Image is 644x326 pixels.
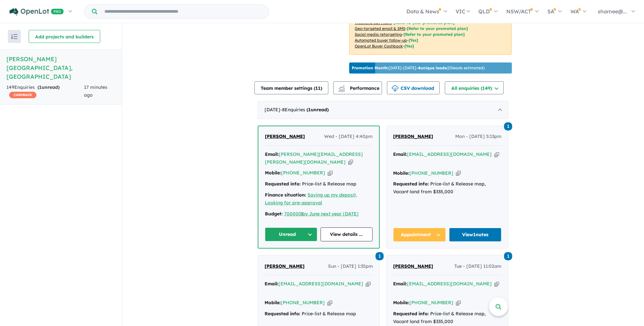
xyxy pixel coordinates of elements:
[338,88,345,92] img: bar-chart.svg
[265,151,363,165] a: [PERSON_NAME][EMAIL_ADDRESS][PERSON_NAME][DOMAIN_NAME]
[352,65,485,71] p: [DATE] - [DATE] - ( 25 leads estimated)
[409,300,453,306] a: [PHONE_NUMBER]
[265,192,306,198] strong: Finance situation:
[504,252,512,260] span: 1
[393,133,433,141] a: [PERSON_NAME]
[407,281,492,287] a: [EMAIL_ADDRESS][DOMAIN_NAME]
[321,227,373,241] a: View details ...
[280,107,329,113] span: - 8 Enquir ies
[376,251,384,260] a: 1
[315,85,321,91] span: 11
[254,81,328,94] button: Team member settings (11)
[407,151,492,157] a: [EMAIL_ADDRESS][DOMAIN_NAME]
[348,159,353,166] button: Copy
[393,281,407,287] strong: Email:
[504,251,512,260] a: 1
[324,133,373,141] span: Wed - [DATE] 4:40pm
[393,133,433,139] span: [PERSON_NAME]
[393,170,409,176] strong: Mobile:
[409,38,418,43] span: [Yes]
[281,170,325,176] a: [PHONE_NUMBER]
[404,44,414,48] span: [Yes]
[494,151,499,158] button: Copy
[265,300,281,306] strong: Mobile:
[455,133,501,141] span: Mon - [DATE] 5:13pm
[355,44,403,48] u: OpenLot Buyer Cashback
[84,84,107,98] span: 17 minutes ago
[279,281,363,287] a: [EMAIL_ADDRESS][DOMAIN_NAME]
[265,170,281,176] strong: Mobile:
[99,5,267,19] input: Try estate name, suburb, builder or developer
[327,299,332,306] button: Copy
[265,181,301,187] strong: Requested info:
[265,281,279,287] strong: Email:
[456,170,461,177] button: Copy
[393,311,429,317] strong: Requested info:
[339,85,345,89] img: line-chart.svg
[409,170,453,176] a: [PHONE_NUMBER]
[328,170,333,176] button: Copy
[308,107,311,113] span: 1
[265,180,373,188] div: Price-list & Release map
[355,38,407,43] u: Automated buyer follow-up
[265,133,305,139] span: [PERSON_NAME]
[355,32,402,37] u: Social media retargeting
[393,181,429,187] strong: Requested info:
[265,192,357,206] a: Saving up my deposit, Looking for pre-approval
[404,32,465,37] span: [Refer to your promoted plan]
[352,65,389,70] b: Promotion Month:
[258,101,508,119] div: [DATE]
[407,26,468,31] span: [Refer to your promoted plan]
[393,228,446,242] button: Appointment
[265,151,279,157] strong: Email:
[393,151,407,157] strong: Email:
[9,8,64,16] img: Openlot PRO Logo White
[393,300,409,306] strong: Mobile:
[333,81,382,94] button: Performance
[265,263,305,269] span: [PERSON_NAME]
[376,252,384,260] span: 1
[302,211,359,217] a: by June next year [DATE]
[456,299,461,306] button: Copy
[265,211,283,217] strong: Budget:
[265,263,305,270] a: [PERSON_NAME]
[11,34,18,39] img: sort.svg
[265,311,300,317] strong: Requested info:
[265,133,305,141] a: [PERSON_NAME]
[265,227,317,241] button: Unread
[393,263,433,270] a: [PERSON_NAME]
[265,210,373,218] div: |
[393,180,501,196] div: Price-list & Release map, Vacant land from $335,000
[393,310,501,326] div: Price-list & Release map, Vacant land from $335,000
[339,85,379,91] span: Performance
[281,300,325,306] a: [PHONE_NUMBER]
[366,280,371,287] button: Copy
[392,85,398,92] img: download icon
[393,263,433,269] span: [PERSON_NAME]
[504,122,512,130] a: 1
[9,92,36,98] span: CASHBACK
[265,310,373,318] div: Price-list & Release map
[7,84,84,99] div: 149 Enquir ies
[29,30,100,43] button: Add projects and builders
[418,65,446,70] b: 4 unique leads
[387,81,440,94] button: CSV download
[445,81,504,94] button: All enquiries (149)
[307,107,329,113] strong: ( unread)
[598,8,627,15] span: sharnee@...
[454,263,501,270] span: Tue - [DATE] 11:02am
[37,84,60,90] strong: ( unread)
[7,55,115,81] h5: [PERSON_NAME][GEOGRAPHIC_DATA] , [GEOGRAPHIC_DATA]
[39,84,42,90] span: 1
[355,26,405,31] u: Geo-targeted email & SMS
[449,228,502,242] a: View1notes
[284,211,301,217] a: 700000
[504,122,512,130] span: 1
[494,280,499,287] button: Copy
[328,263,373,270] span: Sun - [DATE] 1:35pm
